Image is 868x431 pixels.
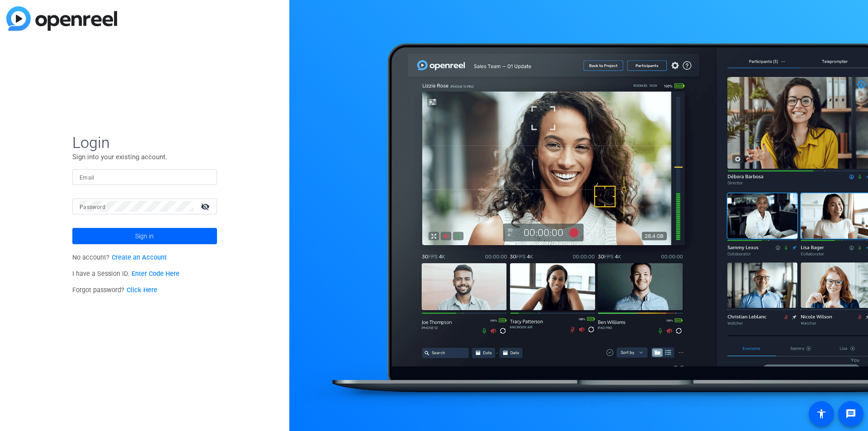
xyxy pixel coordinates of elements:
[80,175,94,181] mat-label: Email
[80,204,105,210] mat-label: Password
[72,270,179,278] span: I have a Session ID.
[112,254,167,261] a: Create an Account
[72,228,217,244] button: Sign in
[80,171,210,182] input: Enter Email Address
[72,254,167,261] span: No account?
[72,152,217,162] p: Sign into your existing account.
[127,286,157,294] a: Click Here
[132,270,179,278] a: Enter Code Here
[6,6,117,31] img: blue-gradient.svg
[72,133,217,152] span: Login
[195,200,217,213] mat-icon: visibility_off
[845,408,856,419] mat-icon: message
[135,225,154,247] span: Sign in
[72,286,157,294] span: Forgot password?
[816,408,827,419] mat-icon: accessibility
